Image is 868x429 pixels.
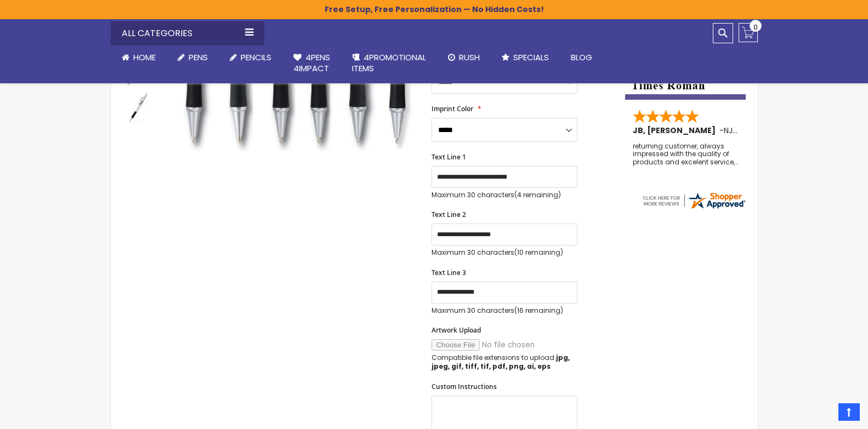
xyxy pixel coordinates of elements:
strong: jpg, jpeg, gif, tiff, tif, pdf, png, ai, eps [432,353,570,371]
span: Specials [513,52,549,63]
p: Maximum 30 characters [432,248,577,257]
a: 4PROMOTIONALITEMS [341,45,437,81]
a: Pens [167,45,219,70]
a: Pencils [219,45,282,70]
span: Imprint Color [432,104,473,113]
span: Text Line 2 [432,210,466,219]
span: Pencils [241,52,271,63]
span: 0 [753,22,758,32]
span: Text Line 3 [432,268,466,277]
span: - , [719,125,815,136]
span: Custom Instructions [432,382,497,391]
p: Maximum 30 characters [432,306,577,315]
img: 4pens.com widget logo [641,191,746,210]
p: Maximum 30 characters [432,191,577,199]
span: Text Line 1 [432,152,466,162]
span: (4 remaining) [514,190,561,199]
span: Blog [571,52,592,63]
a: Home [111,45,167,70]
a: 0 [739,23,758,42]
a: Blog [560,45,603,70]
span: Home [133,52,156,63]
span: JB, [PERSON_NAME] [633,125,719,136]
span: (16 remaining) [514,306,563,315]
a: 4pens.com certificate URL [641,203,746,213]
span: Artwork Upload [432,325,481,335]
div: returning customer, always impressed with the quality of products and excelent service, will retu... [633,142,739,166]
img: Sleeker Silver Pen [122,91,155,124]
div: Sleeker Silver Pen [122,90,155,124]
span: 4Pens 4impact [293,52,330,74]
a: 4Pens4impact [282,45,341,81]
p: Compatible file extensions to upload: [432,353,577,371]
a: Specials [491,45,560,70]
span: Pens [189,52,208,63]
div: All Categories [111,21,264,45]
span: Rush [459,52,480,63]
span: 4PROMOTIONAL ITEMS [352,52,426,74]
span: NJ [724,125,737,136]
a: Rush [437,45,491,70]
span: (10 remaining) [514,248,563,257]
